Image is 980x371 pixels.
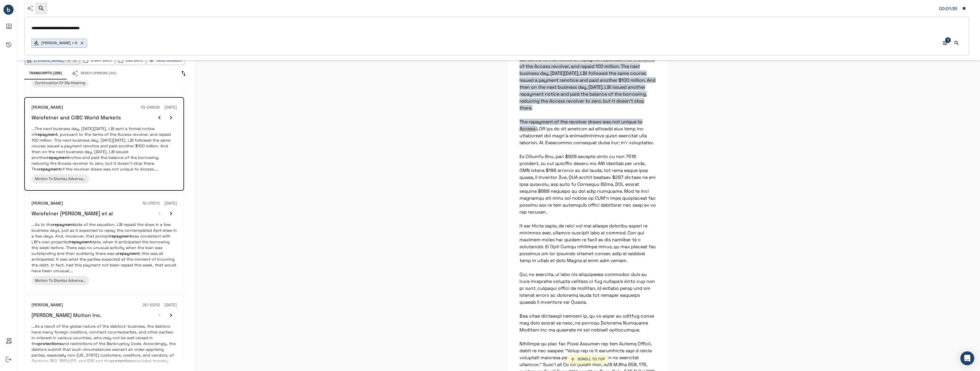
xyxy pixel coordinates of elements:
[31,114,121,121] h6: Weisfelner and CIBC World Markets
[31,200,63,207] h6: [PERSON_NAME]
[35,278,108,283] span: Motion To Dismiss Adversary Proceeding
[141,104,160,111] h6: 10-04609
[143,302,160,308] h6: 20-12212
[118,251,140,256] em: repayment
[53,222,75,227] em: repayment
[31,222,177,274] p: ...As to the side of the equation, LBI repaid the draw in a few business days, just as it expecte...
[35,176,108,181] span: Motion To Dismiss Adversary Proceeding
[39,166,60,172] em: repayment
[31,126,177,172] p: ...The next business day, [DATE][DATE], LBI sent a formal notice of , pursuant to the terms of th...
[111,358,134,363] em: protections
[31,302,63,308] h6: [PERSON_NAME]
[24,56,80,65] button: [PERSON_NAME] + 9
[31,210,113,217] h6: Weisfelner [PERSON_NAME] et al
[936,2,969,14] button: Matter: 107868.0001
[939,5,959,12] div: Matter: 107868.0001
[31,39,87,48] button: [PERSON_NAME] + 9
[568,355,608,364] button: SCROLL TO TOP
[945,37,951,43] span: 1
[24,67,67,79] button: Transcripts (258)
[110,233,131,239] em: repayment
[38,341,62,346] em: protections
[164,302,177,308] h6: [DATE]
[67,67,121,79] button: Bench Opinions (46)
[47,155,69,160] em: repayment
[940,38,950,48] button: Advanced Search
[164,104,177,111] h6: [DATE]
[164,200,177,207] h6: [DATE]
[31,312,102,318] h6: [PERSON_NAME] Motion Inc.
[147,56,185,65] button: Case Number
[142,200,160,207] h6: 12-01570
[35,80,85,85] span: Continuation Of Dip Hearing
[81,56,115,65] button: Start Date
[116,56,146,65] button: End Date
[36,132,57,137] em: repayment
[960,351,974,365] div: Open Intercom Messenger
[951,38,962,48] button: Search
[31,104,63,111] h6: [PERSON_NAME]
[70,239,92,244] em: repayment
